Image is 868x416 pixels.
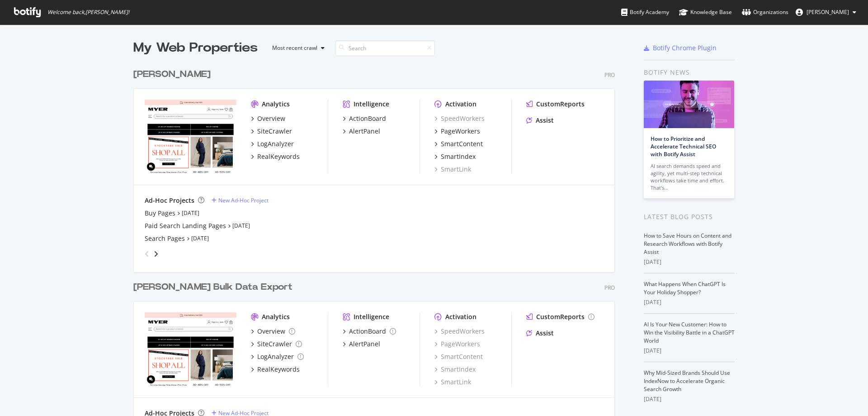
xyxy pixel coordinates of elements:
a: LogAnalyzer [251,352,304,361]
div: Pro [604,71,615,79]
a: AlertPanel [343,127,380,136]
img: How to Prioritize and Accelerate Technical SEO with Botify Assist [644,81,734,128]
a: Buy Pages [145,209,175,218]
a: [DATE] [191,234,209,242]
a: [DATE] [232,222,250,230]
a: RealKeywords [251,365,300,374]
a: SmartContent [434,352,483,361]
a: SmartIndex [434,152,476,161]
a: SpeedWorkers [434,327,485,336]
a: [PERSON_NAME] [133,68,214,81]
span: Welcome back, [PERSON_NAME] ! [47,9,129,16]
a: How to Prioritize and Accelerate Technical SEO with Botify Assist [651,135,716,158]
button: [PERSON_NAME] [788,5,863,19]
div: [DATE] [644,347,735,355]
a: SmartLink [434,378,471,387]
button: Most recent crawl [265,41,328,55]
div: RealKeywords [257,152,300,161]
a: SmartIndex [434,365,476,374]
span: Jadon Stewart [807,8,849,16]
div: Ad-Hoc Projects [145,196,194,205]
div: SmartIndex [441,152,476,161]
input: Search [335,40,435,56]
div: Organizations [742,8,788,17]
a: Overview [251,327,295,336]
div: Intelligence [354,100,389,109]
div: SiteCrawler [257,127,292,136]
a: [DATE] [182,209,199,217]
div: [DATE] [644,258,735,266]
a: LogAnalyzer [251,139,294,148]
div: CustomReports [536,100,585,109]
a: ActionBoard [343,327,396,336]
a: Why Mid-Sized Brands Should Use IndexNow to Accelerate Organic Search Growth [644,369,730,393]
div: SmartContent [441,139,483,148]
div: Botify Chrome Plugin [653,43,717,53]
div: Overview [257,327,285,336]
a: PageWorkers [434,127,480,136]
div: CustomReports [536,312,585,321]
div: RealKeywords [257,365,300,374]
a: AlertPanel [343,339,380,349]
a: Search Pages [145,234,185,243]
div: SiteCrawler [257,339,292,349]
div: Assist [536,329,554,338]
img: myersecondary.com [145,312,236,386]
a: CustomReports [526,100,585,109]
img: myer.com.au [145,100,236,173]
a: New Ad-Hoc Project [212,196,269,204]
div: LogAnalyzer [257,352,294,361]
div: Analytics [262,100,290,109]
div: angle-right [153,249,159,258]
div: Pro [604,284,615,292]
div: Activation [445,312,476,321]
a: Paid Search Landing Pages [145,221,226,230]
div: angle-left [141,247,153,261]
a: Assist [526,116,554,125]
a: SpeedWorkers [434,114,485,123]
a: PageWorkers [434,339,480,349]
a: What Happens When ChatGPT Is Your Holiday Shopper? [644,280,726,296]
a: SmartContent [434,139,483,148]
div: Intelligence [354,312,389,321]
div: Analytics [262,312,290,321]
div: ActionBoard [349,327,386,336]
div: Overview [257,114,285,123]
a: RealKeywords [251,152,300,161]
a: Botify Chrome Plugin [644,43,717,53]
div: [DATE] [644,395,735,403]
div: Botify Academy [621,8,669,17]
div: Botify news [644,67,735,77]
a: How to Save Hours on Content and Research Workflows with Botify Assist [644,232,731,256]
div: PageWorkers [441,127,480,136]
a: ActionBoard [343,114,386,123]
a: SiteCrawler [251,339,302,349]
div: Activation [445,100,476,109]
div: AlertPanel [349,339,380,349]
div: LogAnalyzer [257,139,294,148]
div: Most recent crawl [272,45,317,51]
div: ActionBoard [349,114,386,123]
a: [PERSON_NAME] Bulk Data Export [133,281,296,294]
a: AI Is Your New Customer: How to Win the Visibility Battle in a ChatGPT World [644,320,735,344]
div: Knowledge Base [679,8,732,17]
div: New Ad-Hoc Project [218,196,269,204]
div: Latest Blog Posts [644,212,735,222]
div: [PERSON_NAME] [133,68,211,81]
div: AI search demands speed and agility, yet multi-step technical workflows take time and effort. Tha... [651,163,727,191]
a: SmartLink [434,165,471,174]
a: Overview [251,114,285,123]
a: Assist [526,329,554,338]
a: CustomReports [526,312,594,321]
div: [DATE] [644,298,735,306]
div: AlertPanel [349,127,380,136]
